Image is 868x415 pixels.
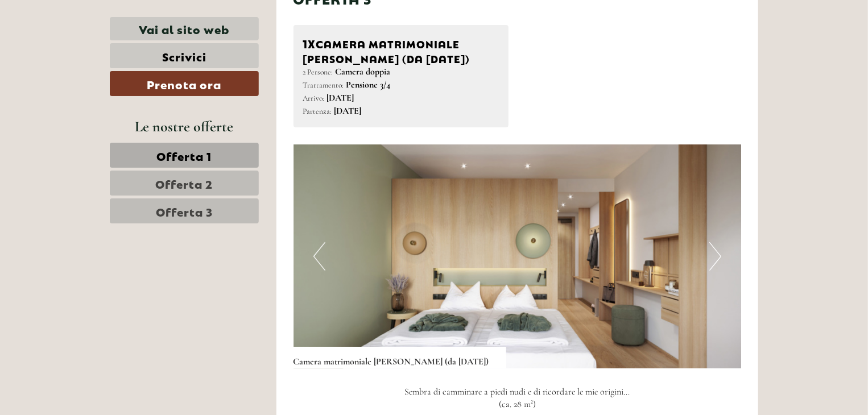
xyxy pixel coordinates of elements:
[17,33,152,42] div: [GEOGRAPHIC_DATA]
[303,80,344,90] small: Trattamento:
[157,147,212,163] span: Offerta 1
[294,347,506,368] div: Camera matrimoniale [PERSON_NAME] (da [DATE])
[327,92,354,103] b: [DATE]
[303,106,332,116] small: Partenza:
[303,93,325,103] small: Arrivo:
[9,31,158,65] div: Buon giorno, come possiamo aiutarla?
[156,203,213,219] span: Offerta 3
[156,175,213,191] span: Offerta 2
[334,105,362,117] b: [DATE]
[346,79,391,90] b: Pensione 3/4
[336,66,391,77] b: Camera doppia
[110,17,259,40] a: Vai al sito web
[303,67,333,77] small: 2 Persone:
[204,9,245,28] div: [DATE]
[294,144,742,368] img: image
[303,35,499,65] div: Camera matrimoniale [PERSON_NAME] (da [DATE])
[110,116,259,137] div: Le nostre offerte
[313,242,325,271] button: Previous
[110,43,259,68] a: Scrivici
[709,242,721,271] button: Next
[110,71,259,96] a: Prenota ora
[303,35,316,51] b: 1x
[17,55,152,63] small: 18:06
[381,294,448,319] button: Invia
